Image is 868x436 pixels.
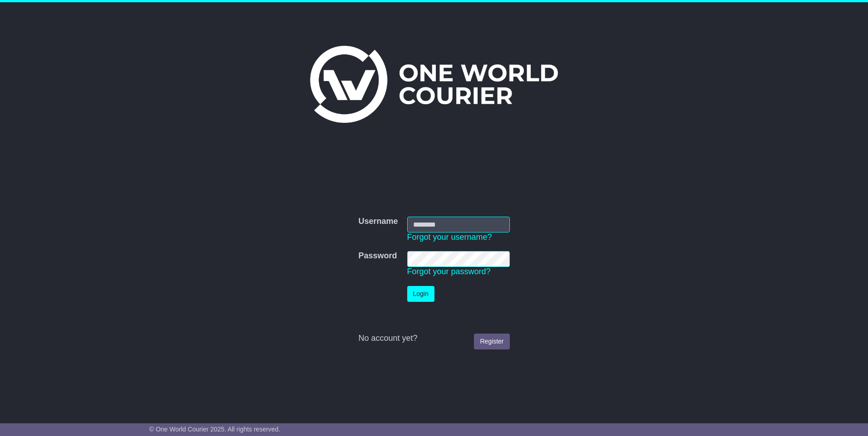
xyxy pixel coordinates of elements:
a: Forgot your username? [407,233,492,242]
label: Username [358,217,398,227]
a: Forgot your password? [407,267,491,276]
img: One World [310,46,558,123]
a: Register [474,334,509,349]
span: © One World Courier 2025. All rights reserved. [149,426,281,433]
button: Login [407,286,434,302]
label: Password [358,251,397,261]
div: No account yet? [358,334,509,344]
